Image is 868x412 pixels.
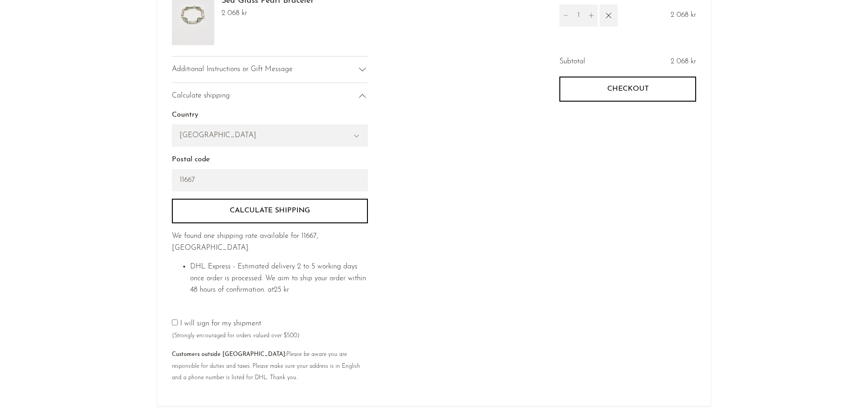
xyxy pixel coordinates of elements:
[607,85,649,93] span: Checkout
[572,5,585,26] input: Quantity
[172,231,368,254] div: We found one shipping rate available for 11667, [GEOGRAPHIC_DATA].
[190,261,368,296] li: DHL Express - Estimated delivery 2 to 5 working days once order is processed. We aim to ship your...
[559,5,572,26] button: Decrement
[172,333,300,339] small: (Strongly encouraged for orders valued over $500)
[671,58,696,65] span: 2 068 kr
[172,64,293,76] span: Additional Instructions or Gift Message
[172,56,368,83] div: Additional Instructions or Gift Message
[172,351,360,381] small: Please be aware you are responsible for duties and taxes. Please make sure your address is in Eng...
[671,10,696,21] span: 2 068 kr
[172,199,368,223] button: Calculate shipping
[172,82,368,109] div: Calculate shipping
[172,90,230,102] span: Calculate shipping
[559,56,585,68] span: Subtotal
[585,5,598,26] button: Increment
[222,8,313,20] span: 2 068 kr
[172,320,300,339] label: I will sign for my shipment
[274,286,289,294] span: 25 kr
[559,118,696,142] iframe: PayPal-paypal
[172,154,368,166] label: Postal code
[172,109,368,121] label: Country
[172,351,286,357] b: Customers outside [GEOGRAPHIC_DATA]:
[559,77,696,101] button: Checkout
